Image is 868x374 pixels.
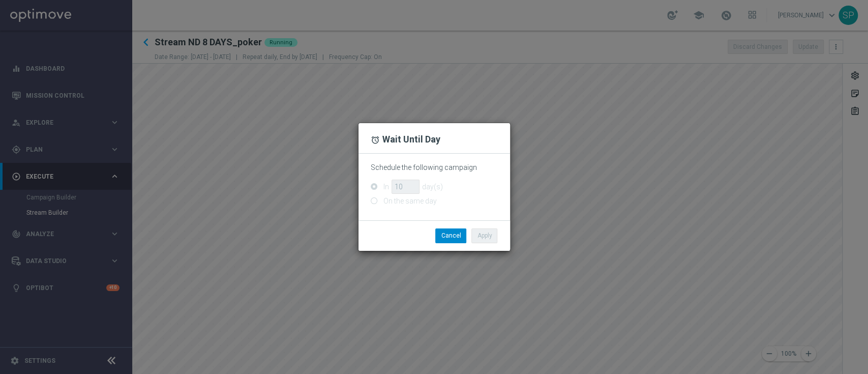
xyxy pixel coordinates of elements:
[371,163,498,172] div: Schedule the following campaign
[422,182,443,191] p: day(s)
[435,228,466,243] button: Cancel
[371,135,380,145] i: access_alarm
[381,196,437,206] label: On the same day
[371,133,498,146] h2: Wait Until Day
[471,228,497,243] button: Apply
[383,182,389,191] p: In
[392,180,420,194] input: In day(s)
